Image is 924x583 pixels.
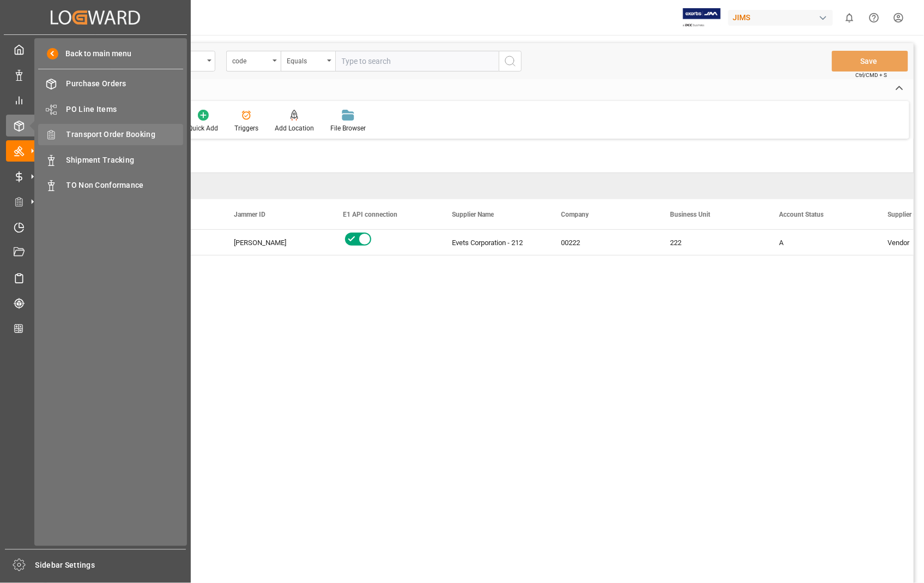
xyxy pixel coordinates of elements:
a: Document Management [6,242,185,263]
span: PO Line Items [67,104,184,115]
a: My Reports [6,90,185,111]
div: 222 [657,230,766,255]
a: Shipment Tracking [38,149,183,170]
div: 00222 [548,230,657,255]
div: Quick Add [188,123,218,133]
input: Type to search [335,51,499,72]
div: Evets Corporation - 212 [439,230,548,255]
span: TO Non Conformance [67,180,184,191]
span: Purchase Orders [67,78,184,90]
a: PO Line Items [38,98,183,120]
button: open menu [226,51,281,72]
span: Ctrl/CMD + S [856,71,887,79]
a: TO Non Conformance [38,175,183,196]
a: Data Management [6,64,185,85]
button: search button [499,51,522,72]
div: JIMS [728,10,833,26]
a: Sailing Schedules [6,267,185,288]
button: Save [832,51,908,72]
div: [PERSON_NAME] [234,230,317,255]
div: code [232,53,269,66]
div: Triggers [234,123,258,133]
div: Equals [287,53,324,66]
span: Company [561,211,589,218]
div: A [779,230,862,255]
a: Timeslot Management V2 [6,216,185,237]
div: Add Location [275,123,314,133]
a: My Cockpit [6,39,185,60]
a: Transport Order Booking [38,124,183,145]
span: Jammer ID [234,211,265,218]
button: Help Center [862,5,886,30]
span: Account Status [779,211,824,218]
span: E1 API connection [343,211,397,218]
span: Supplier Name [452,211,494,218]
a: CO2 Calculator [6,318,185,339]
button: JIMS [728,7,837,28]
a: Purchase Orders [38,73,183,94]
span: Back to main menu [58,48,132,60]
span: Business Unit [670,211,710,218]
button: open menu [281,51,335,72]
img: Exertis%20JAM%20-%20Email%20Logo.jpg_1722504956.jpg [683,8,721,27]
a: Tracking Shipment [6,293,185,314]
span: Sidebar Settings [35,560,186,571]
button: show 0 new notifications [837,5,862,30]
div: File Browser [330,123,366,133]
span: Transport Order Booking [67,129,184,140]
span: Shipment Tracking [67,154,184,166]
